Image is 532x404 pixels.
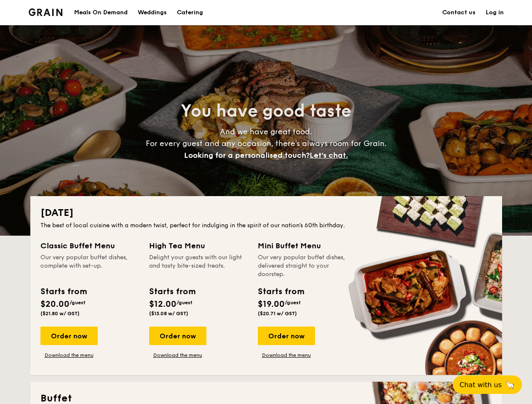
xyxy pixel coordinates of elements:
a: Download the menu [258,352,315,359]
span: ($20.71 w/ GST) [258,311,297,316]
a: Logotype [29,8,63,16]
span: ($13.08 w/ GST) [149,311,188,316]
span: And we have great food. For every guest and any occasion, there’s always room for Grain. [146,127,387,160]
span: 🦙 [505,380,515,390]
span: $20.00 [40,299,70,309]
span: ($21.80 w/ GST) [40,311,80,316]
h2: [DATE] [40,206,492,220]
span: /guest [285,300,301,306]
div: Delight your guests with our light and tasty bite-sized treats. [149,253,248,279]
div: The best of local cuisine with a modern twist, perfect for indulging in the spirit of our nation’... [40,221,492,230]
div: Our very popular buffet dishes, complete with set-up. [40,253,139,279]
div: Mini Buffet Menu [258,240,356,252]
span: You have good taste [181,101,351,121]
div: Starts from [40,285,86,298]
a: Download the menu [40,352,98,359]
div: Classic Buffet Menu [40,240,139,252]
div: Order now [149,327,206,345]
span: /guest [70,300,86,306]
div: Order now [40,327,98,345]
span: Chat with us [460,381,502,389]
div: Our very popular buffet dishes, delivered straight to your doorstep. [258,253,356,279]
span: Let's chat. [310,151,348,160]
a: Download the menu [149,352,206,359]
span: $19.00 [258,299,285,309]
div: High Tea Menu [149,240,248,252]
div: Order now [258,327,315,345]
span: /guest [176,300,192,306]
span: $12.00 [149,299,176,309]
button: Chat with us🦙 [453,375,522,394]
div: Starts from [258,285,304,298]
div: Starts from [149,285,195,298]
span: Looking for a personalised touch? [184,151,310,160]
img: Grain [29,8,63,16]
